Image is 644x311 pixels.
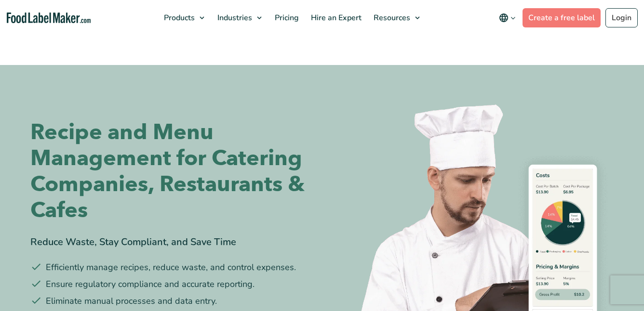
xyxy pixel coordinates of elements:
[30,278,315,291] li: Ensure regulatory compliance and accurate reporting.
[215,13,253,23] span: Industries
[523,8,601,27] a: Create a free label
[371,13,411,23] span: Resources
[30,295,315,308] li: Eliminate manual processes and data entry.
[308,13,362,23] span: Hire an Expert
[30,261,315,274] li: Efficiently manage recipes, reduce waste, and control expenses.
[30,119,315,223] h1: Recipe and Menu Management for Catering Companies, Restaurants & Cafes
[161,13,196,23] span: Products
[605,8,638,27] a: Login
[272,13,300,23] span: Pricing
[30,235,315,249] div: Reduce Waste, Stay Compliant, and Save Time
